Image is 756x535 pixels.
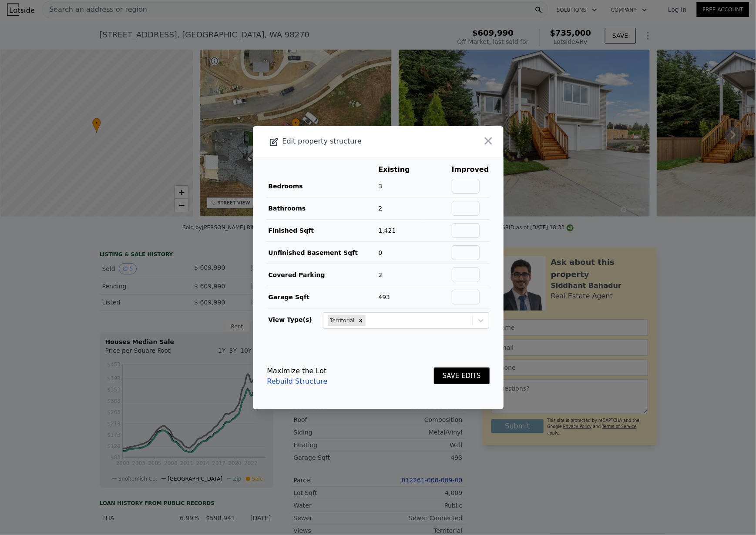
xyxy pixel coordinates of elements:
span: 3 [379,183,383,190]
span: 2 [379,271,383,278]
td: Covered Parking [267,264,378,286]
div: Maximize the Lot [267,366,328,376]
div: Territorial [328,315,356,326]
td: View Type(s) [267,308,323,329]
td: Bathrooms [267,197,378,219]
span: 493 [379,294,390,301]
span: 1,421 [379,227,396,234]
td: Bedrooms [267,175,378,197]
div: Edit property structure [253,135,454,147]
th: Improved [451,164,490,175]
button: SAVE EDITS [434,368,490,385]
td: Finished Sqft [267,219,378,241]
div: Remove Territorial [356,315,366,326]
span: 2 [379,205,383,212]
span: 0 [379,249,383,256]
th: Existing [378,164,423,175]
a: Rebuild Structure [267,376,328,387]
td: Garage Sqft [267,286,378,308]
td: Unfinished Basement Sqft [267,241,378,264]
